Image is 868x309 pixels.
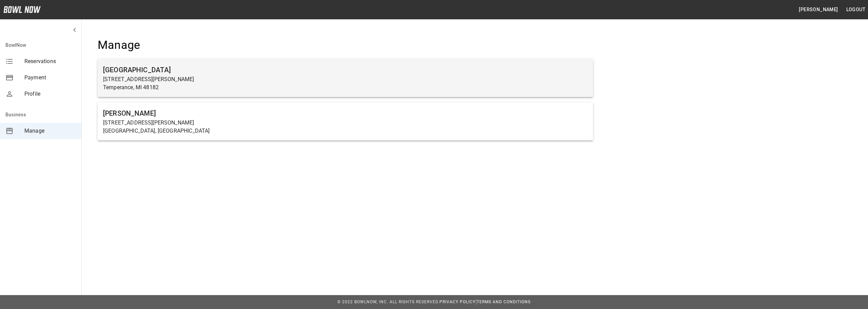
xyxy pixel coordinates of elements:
span: Profile [24,90,76,98]
p: [GEOGRAPHIC_DATA], [GEOGRAPHIC_DATA] [103,127,588,135]
span: Reservations [24,57,76,65]
button: [PERSON_NAME] [796,3,841,16]
span: Payment [24,74,76,82]
span: Manage [24,127,76,135]
p: [STREET_ADDRESS][PERSON_NAME] [103,119,588,127]
a: Terms and Conditions [477,300,531,304]
h6: [PERSON_NAME] [103,108,588,119]
h6: [GEOGRAPHIC_DATA] [103,64,588,75]
p: [STREET_ADDRESS][PERSON_NAME] [103,75,588,83]
button: Logout [844,3,868,16]
h4: Manage [98,38,593,52]
a: Privacy Policy [439,300,475,304]
p: Temperance, MI 48182 [103,83,588,92]
span: © 2022 BowlNow, Inc. All Rights Reserved. [337,300,439,304]
img: logo [3,6,41,13]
